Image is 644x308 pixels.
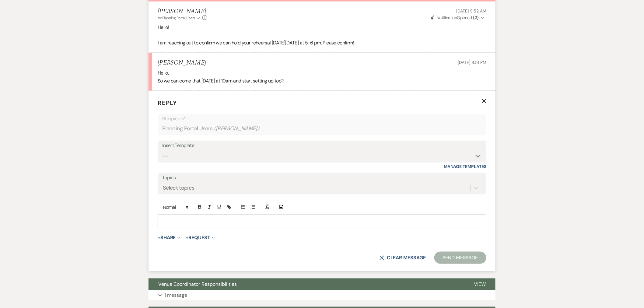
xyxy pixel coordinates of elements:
span: Reply [158,99,177,107]
div: Insert Template [162,141,482,150]
a: Manage Templates [444,164,486,169]
p: Recipients* [162,115,482,123]
button: 1 message [149,290,495,300]
div: Planning Portal Users [162,123,482,135]
button: Share [158,235,180,240]
button: View [464,278,495,290]
p: I am reaching out to confirm we can hold your rehearsal [DATE][DATE] at 5-6 pm. Please confirm! [158,39,486,47]
span: + [186,235,189,240]
label: Topics [162,173,482,182]
p: 1 message [164,291,187,299]
h5: [PERSON_NAME] [158,8,207,15]
span: ( [PERSON_NAME] ) [214,124,260,133]
span: Venue Coordinator Responsibilities [158,281,237,287]
button: NotificationOpened (3) [430,15,486,21]
span: [DATE] 9:52 AM [457,8,486,14]
span: Notification [436,15,457,20]
span: [DATE] 8:51 PM [458,60,486,65]
button: Request [186,235,215,240]
button: to: Planning Portal Users [158,15,201,21]
button: Venue Coordinator Responsibilities [149,278,464,290]
div: Select topics [163,184,194,192]
strong: ( 3 ) [473,15,479,20]
span: + [158,235,160,240]
button: Clear message [380,255,426,260]
button: Send Message [434,252,486,264]
p: So we can come that [DATE] at 10am and start setting up too? [158,77,486,85]
span: Opened [431,15,479,20]
h5: [PERSON_NAME] [158,59,206,67]
span: View [474,281,486,287]
p: Hello, [158,69,486,77]
span: to: Planning Portal Users [158,16,195,20]
p: Hello! [158,23,486,31]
